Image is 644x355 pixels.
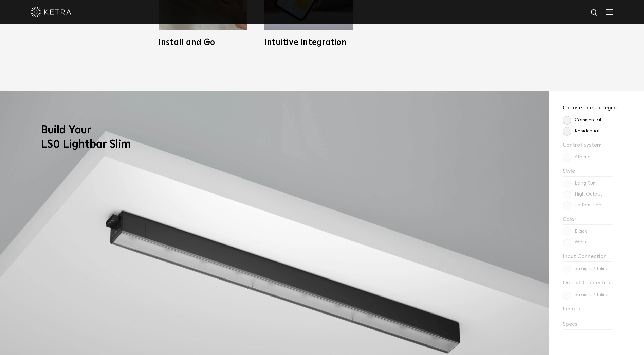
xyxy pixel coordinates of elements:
[264,38,353,47] h3: Intuitive Integration
[606,9,613,15] img: Hamburger%20Nav.svg
[563,128,599,134] label: Residential
[590,9,599,17] img: search icon
[31,7,71,17] img: ketra-logo-2019-white
[563,105,617,113] h3: Choose one to begin:
[159,38,247,47] h3: Install and Go
[563,117,601,123] label: Commercial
